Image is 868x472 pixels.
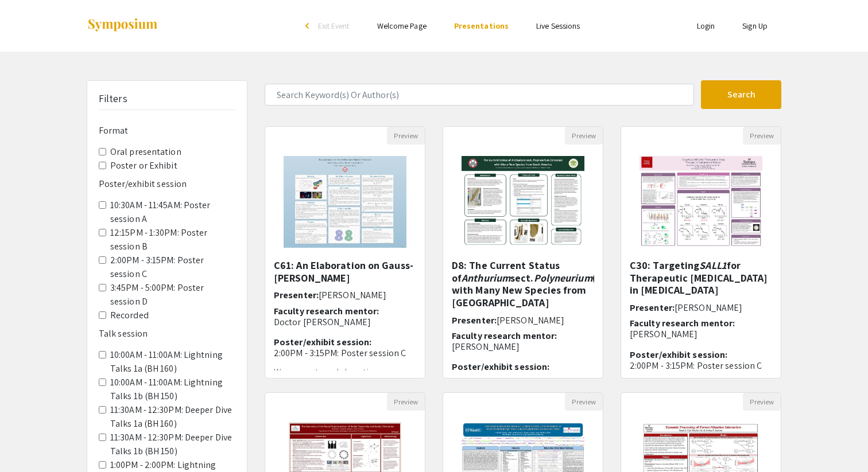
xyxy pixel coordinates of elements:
input: Search Keyword(s) Or Author(s) [265,84,694,106]
span: [PERSON_NAME] [675,302,742,314]
button: Preview [387,393,425,411]
img: <p>D8: The Current Status of <em>Anthurium</em> sect. <em>Polyneurium</em> (Araceae) with Many Ne... [450,145,595,259]
div: Open Presentation <p>C30: Targeting <em>SALL1 </em>for Therapeutic Drug Therapy in Endometrial Ca... [621,126,781,379]
h6: Presenter: [630,302,772,313]
button: Preview [387,127,425,145]
div: Open Presentation <p>D8: The Current Status of <em>Anthurium</em> sect. <em>Polyneurium</em> (Ara... [443,126,603,379]
span: We present an elaboration on [PERSON_NAME] intrinsic proof of the generalized Gauss-Bonnet theore... [274,366,410,405]
img: Symposium by ForagerOne [87,18,158,33]
span: [PERSON_NAME] [497,314,564,326]
img: <p>C30: Targeting <em>SALL1 </em>for Therapeutic Drug Therapy in Endometrial Cancer</p> [628,145,773,259]
p: [PERSON_NAME] [630,329,772,340]
h6: Presenter: [452,315,594,326]
a: Presentations [454,21,509,31]
button: Preview [565,393,603,411]
label: Poster or Exhibit [110,159,177,173]
h5: C61: An Elaboration on Gauss-[PERSON_NAME] [274,259,416,284]
span: Poster/exhibit session: [630,349,727,361]
p: 2:00PM - 3:15PM: Poster session C [630,360,772,371]
p: 2:00PM - 3:15PM: Poster session C [274,348,416,358]
h5: C30: Targeting for Therapeutic [MEDICAL_DATA] in [MEDICAL_DATA] [630,259,772,297]
label: 10:30AM - 11:45AM: Poster session A [110,198,235,226]
em: SALL1 [699,259,727,272]
h6: Talk session [99,328,235,339]
em: Polyneurium [534,271,592,284]
h5: Filters [99,92,127,105]
button: Search [701,80,781,109]
span: [PERSON_NAME] [319,289,386,301]
a: Sign Up [742,21,768,31]
button: Preview [743,393,781,411]
label: Recorded [110,309,149,322]
span: Exit Event [318,21,350,31]
img: <p>C61: An Elaboration on Gauss-Bonnet-Chern Theorem</p> [272,145,417,259]
h6: Format [99,125,235,136]
p: Doctor [PERSON_NAME] [274,317,416,327]
label: 12:15PM - 1:30PM: Poster session B [110,226,235,253]
h5: D8: The Current Status of sect. (Araceae) with Many New Species from [GEOGRAPHIC_DATA] [452,259,594,309]
label: 3:45PM - 5:00PM: Poster session D [110,281,235,309]
a: Welcome Page [377,21,427,31]
label: 11:30AM - 12:30PM: Deeper Dive Talks 1b (BH 150) [110,431,235,458]
span: Poster/exhibit session: [274,336,371,348]
label: 11:30AM - 12:30PM: Deeper Dive Talks 1a (BH 160) [110,403,235,431]
a: Login [697,21,715,31]
h6: Presenter: [274,290,416,301]
span: Faculty research mentor: [630,317,735,329]
button: Preview [565,127,603,145]
div: Open Presentation <p>C61: An Elaboration on Gauss-Bonnet-Chern Theorem</p> [265,126,425,379]
em: Anthurium [462,271,510,284]
p: [PERSON_NAME] [452,341,594,352]
label: 10:00AM - 11:00AM: Lightning Talks 1a (BH 160) [110,348,235,376]
span: Faculty research mentor: [274,305,379,317]
label: 10:00AM - 11:00AM: Lightning Talks 1b (BH 150) [110,376,235,403]
a: Live Sessions [536,21,580,31]
div: arrow_back_ios [305,22,312,29]
label: 2:00PM - 3:15PM: Poster session C [110,253,235,281]
h6: Poster/exhibit session [99,178,235,189]
button: Preview [743,127,781,145]
span: Poster/exhibit session: [452,361,549,373]
label: Oral presentation [110,145,181,159]
span: Faculty research mentor: [452,330,557,342]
